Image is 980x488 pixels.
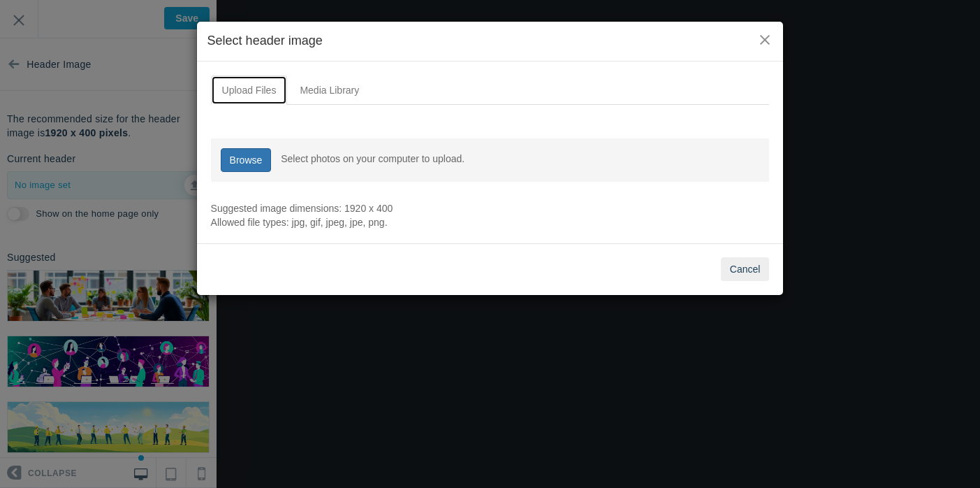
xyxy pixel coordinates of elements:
span: Suggested image dimensions: 1920 x 400 [211,203,393,214]
h4: Select header image [207,32,773,50]
a: Media Library [288,76,370,105]
button: × [757,32,773,48]
span: Select photos on your computer to upload. [281,153,465,164]
a: Browse [221,148,272,172]
span: Allowed file types: jpg, gif, jpeg, jpe, png. [211,217,388,228]
a: Upload Files [211,76,288,105]
button: Cancel [721,257,770,281]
